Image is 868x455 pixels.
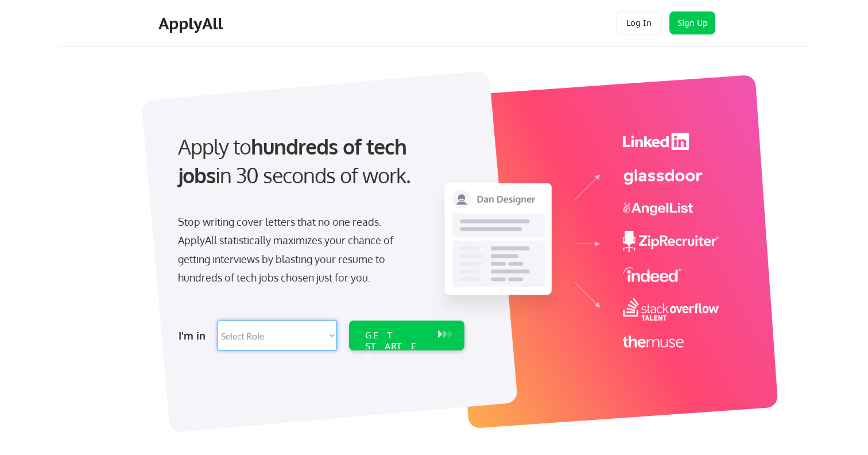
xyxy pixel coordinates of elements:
[178,133,412,188] strong: hundreds of tech jobs
[365,330,427,363] div: GET STARTED
[178,213,414,287] div: Stop writing cover letters that no one reads. ApplyAll statistically maximizes your chance of get...
[616,11,662,34] button: Log In
[179,326,211,345] div: I'm in
[158,14,226,33] div: ApplyAll
[178,132,460,190] div: Apply to in 30 seconds of work.
[669,11,715,34] button: Sign Up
